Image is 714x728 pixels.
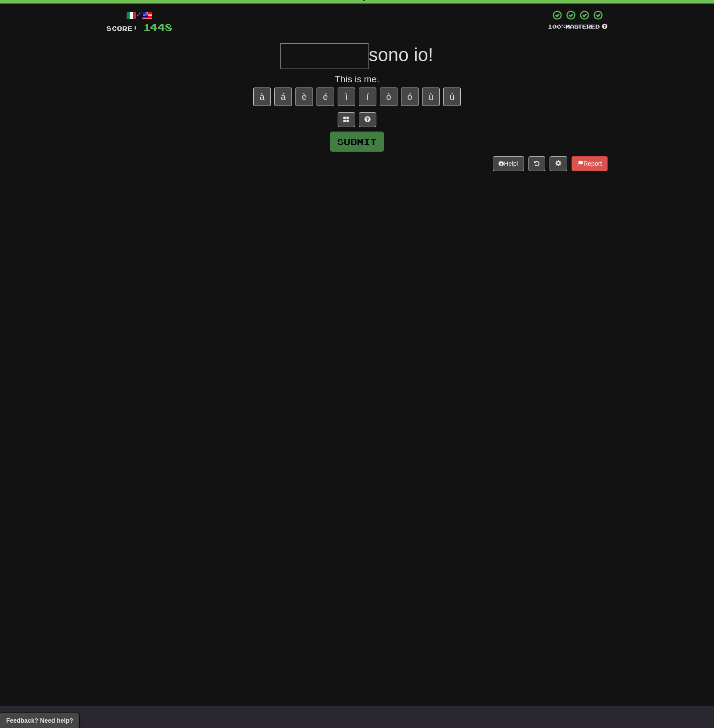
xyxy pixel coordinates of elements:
div: / [106,10,172,21]
div: Mastered [548,23,608,31]
span: 100 % [548,23,565,30]
button: é [317,88,334,106]
button: ù [422,88,440,106]
button: à [253,88,271,106]
button: í [359,88,376,106]
button: è [295,88,313,106]
span: Score: [106,25,138,32]
button: Switch sentence to multiple choice alt+p [338,112,355,127]
span: 1448 [143,22,172,33]
span: sono io! [368,44,433,65]
button: Report [572,156,608,171]
button: ò [380,88,397,106]
button: ú [443,88,461,106]
button: ì [338,88,355,106]
div: This is me. [106,73,608,86]
span: Open feedback widget [6,716,73,725]
button: Help! [493,156,524,171]
button: Single letter hint - you only get 1 per sentence and score half the points! alt+h [359,112,376,127]
button: Submit [330,132,384,152]
button: ó [401,88,419,106]
button: á [274,88,292,106]
button: Round history (alt+y) [528,156,545,171]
